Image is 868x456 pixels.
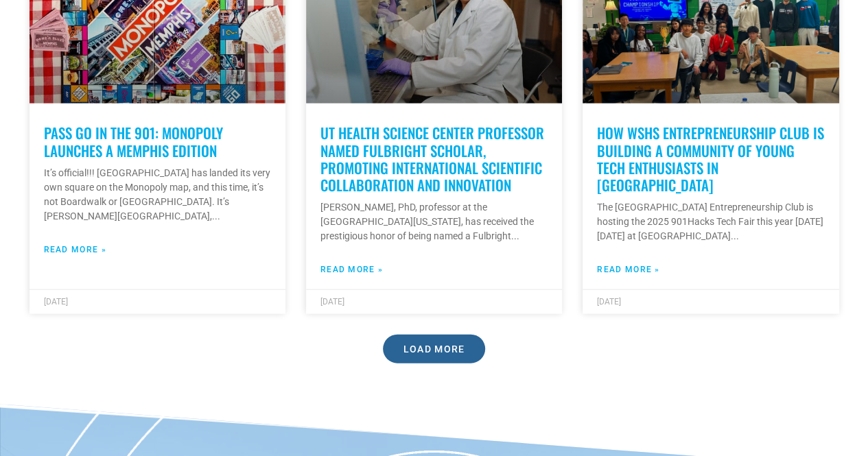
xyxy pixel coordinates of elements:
[597,297,621,307] span: [DATE]
[44,122,223,160] a: Pass Go in the 901: Monopoly Launches a Memphis Edition
[44,243,106,256] a: Read more about Pass Go in the 901: Monopoly Launches a Memphis Edition
[403,344,465,354] span: Load More
[597,263,659,276] a: Read more about How WSHS Entrepreneurship Club is building a community of young tech enthusiasts ...
[320,122,544,195] a: UT Health Science Center Professor Named Fulbright Scholar, Promoting International Scientific Co...
[44,297,68,307] span: [DATE]
[597,200,824,243] p: The [GEOGRAPHIC_DATA] Entrepreneurship Club is hosting the 2025 901Hacks Tech Fair this year [DAT...
[320,297,344,307] span: [DATE]
[320,263,383,276] a: Read more about UT Health Science Center Professor Named Fulbright Scholar, Promoting Internation...
[597,122,824,195] a: How WSHS Entrepreneurship Club is building a community of young tech enthusiasts in [GEOGRAPHIC_D...
[44,166,271,224] p: It’s official!!! [GEOGRAPHIC_DATA] has landed its very own square on the Monopoly map, and this t...
[320,200,548,243] p: [PERSON_NAME], PhD, professor at the [GEOGRAPHIC_DATA][US_STATE], has received the prestigious ho...
[383,335,486,363] a: Load More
